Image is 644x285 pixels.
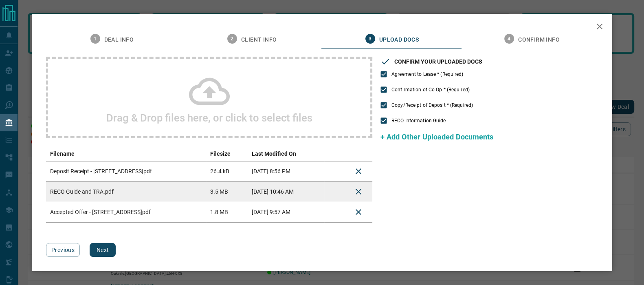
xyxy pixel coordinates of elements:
h3: CONFIRM YOUR UPLOADED DOCS [394,58,482,65]
th: Filename [46,146,206,161]
button: Delete [349,182,368,201]
span: Agreement to Lease * (Required) [391,71,464,78]
span: RECO Information Guide [391,117,446,124]
span: Confirm Info [518,36,560,44]
th: Last Modified On [248,146,324,161]
text: 3 [369,36,371,42]
span: Copy/Receipt of Deposit * (Required) [391,102,473,109]
span: Upload Docs [379,36,419,44]
td: 26.4 kB [206,161,248,181]
span: Deal Info [104,36,134,44]
th: Filesize [206,146,248,161]
td: [DATE] 9:57 AM [248,202,324,222]
span: Client Info [241,36,277,44]
button: Next [90,243,116,257]
td: 1.8 MB [206,202,248,222]
span: Confirmation of Co-Op * (Required) [391,86,470,93]
td: RECO Guide and TRA.pdf [46,181,206,202]
td: Accepted Offer - [STREET_ADDRESS]pdf [46,202,206,222]
text: 1 [94,36,97,42]
button: Delete [349,161,368,181]
button: Previous [46,243,80,257]
td: 3.5 MB [206,181,248,202]
text: 4 [508,36,510,42]
td: [DATE] 8:56 PM [248,161,324,181]
span: + Add Other Uploaded Documents [380,133,493,141]
td: Deposit Receipt - [STREET_ADDRESS]pdf [46,161,206,181]
div: Drag & Drop files here, or click to select files [46,57,372,138]
text: 2 [231,36,233,42]
h2: Drag & Drop files here, or click to select files [106,112,312,124]
button: Delete [349,202,368,222]
th: delete file action column [345,146,372,161]
th: download action column [324,146,345,161]
td: [DATE] 10:46 AM [248,181,324,202]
